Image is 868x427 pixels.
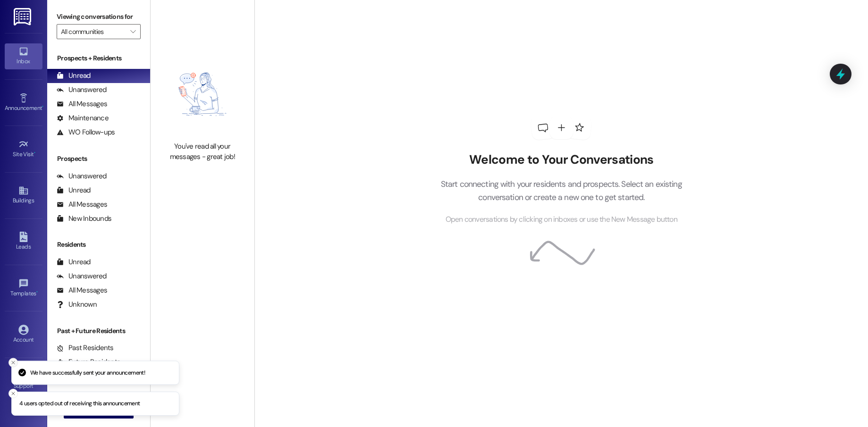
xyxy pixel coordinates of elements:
[161,51,244,137] img: empty-state
[47,154,150,164] div: Prospects
[47,240,150,250] div: Residents
[8,358,18,367] button: Close toast
[57,214,111,224] div: New Inbounds
[47,326,150,336] div: Past + Future Residents
[8,389,18,398] button: Close toast
[426,152,696,167] h2: Welcome to Your Conversations
[57,285,107,295] div: All Messages
[130,28,135,35] i: 
[57,99,107,109] div: All Messages
[36,289,38,295] span: •
[57,171,107,181] div: Unanswered
[57,271,107,281] div: Unanswered
[426,177,696,204] p: Start connecting with your residents and prospects. Select an existing conversation or create a n...
[19,400,140,408] p: 4 users opted out of receiving this announcement
[5,229,42,254] a: Leads
[5,183,42,208] a: Buildings
[446,214,677,226] span: Open conversations by clicking on inboxes or use the New Message button
[14,8,33,25] img: ResiDesk Logo
[57,257,91,267] div: Unread
[42,103,43,110] span: •
[30,368,145,377] p: We have successfully sent your announcement!
[57,343,114,353] div: Past Residents
[57,71,91,81] div: Unread
[61,24,126,39] input: All communities
[57,127,115,137] div: WO Follow-ups
[57,85,107,95] div: Unanswered
[57,200,107,209] div: All Messages
[5,136,42,162] a: Site Visit •
[5,276,42,301] a: Templates •
[5,43,42,69] a: Inbox
[34,150,35,156] span: •
[57,9,141,24] label: Viewing conversations for
[5,322,42,347] a: Account
[5,368,42,394] a: Support
[57,300,97,310] div: Unknown
[47,53,150,63] div: Prospects + Residents
[161,142,244,162] div: You've read all your messages - great job!
[57,113,109,123] div: Maintenance
[57,185,91,195] div: Unread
